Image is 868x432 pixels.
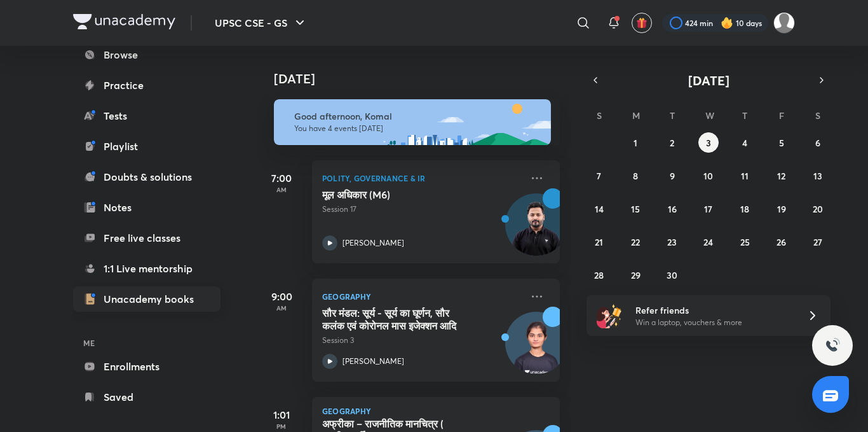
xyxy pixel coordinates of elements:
p: [PERSON_NAME] [342,356,404,367]
abbr: September 2, 2025 [670,137,674,149]
button: September 15, 2025 [625,199,646,219]
abbr: Friday [779,109,784,122]
a: Notes [73,195,220,220]
h5: मूल अधिकार (M6) [322,188,480,201]
button: September 29, 2025 [625,265,646,285]
abbr: September 30, 2025 [667,269,677,281]
abbr: September 29, 2025 [631,269,641,281]
abbr: September 12, 2025 [777,170,785,182]
h5: 9:00 [256,289,307,304]
a: Playlist [73,134,220,159]
img: afternoon [274,99,551,145]
button: September 25, 2025 [735,232,755,252]
button: September 26, 2025 [771,232,792,252]
abbr: Saturday [815,109,820,122]
p: Polity, Governance & IR [322,171,522,186]
button: September 27, 2025 [808,232,828,252]
abbr: Monday [632,109,640,122]
abbr: September 16, 2025 [668,203,677,215]
a: Doubts & solutions [73,164,220,190]
h6: Refer friends [635,303,792,317]
button: September 24, 2025 [698,232,719,252]
p: Geography [322,289,522,304]
button: September 11, 2025 [735,165,755,186]
img: ttu [825,338,840,353]
img: referral [597,303,622,328]
abbr: September 19, 2025 [777,203,786,215]
a: Enrollments [73,354,220,379]
p: Geography [322,407,550,415]
img: Company Logo [73,14,175,29]
button: September 7, 2025 [589,165,609,186]
abbr: September 21, 2025 [595,236,603,248]
button: September 8, 2025 [625,165,646,186]
button: September 14, 2025 [589,199,609,219]
abbr: Tuesday [670,109,675,122]
button: September 17, 2025 [698,199,719,219]
button: September 16, 2025 [662,199,682,219]
button: September 3, 2025 [698,132,719,153]
button: September 1, 2025 [625,132,646,153]
button: September 2, 2025 [662,132,682,153]
abbr: September 28, 2025 [594,269,604,281]
p: AM [256,186,307,193]
abbr: September 6, 2025 [815,137,820,149]
img: Komal [773,12,795,34]
abbr: September 22, 2025 [631,236,640,248]
button: September 30, 2025 [662,265,682,285]
p: You have 4 events [DATE] [294,123,539,134]
a: Company Logo [73,14,175,32]
button: September 9, 2025 [662,165,682,186]
button: September 28, 2025 [589,265,609,285]
a: 1:1 Live mentorship [73,256,220,281]
abbr: September 23, 2025 [667,236,677,248]
abbr: September 25, 2025 [740,236,750,248]
img: avatar [636,17,648,29]
button: UPSC CSE - GS [207,10,315,36]
p: [PERSON_NAME] [342,237,404,249]
abbr: Thursday [742,109,747,122]
button: September 5, 2025 [771,132,792,153]
img: streak [721,17,733,29]
abbr: Sunday [597,109,602,122]
abbr: September 14, 2025 [595,203,604,215]
abbr: September 7, 2025 [597,170,601,182]
abbr: September 17, 2025 [704,203,712,215]
abbr: September 13, 2025 [813,170,822,182]
abbr: Wednesday [705,109,714,122]
a: Practice [73,73,220,98]
button: September 13, 2025 [808,165,828,186]
abbr: September 26, 2025 [776,236,786,248]
h5: 7:00 [256,171,307,186]
h4: [DATE] [274,71,573,87]
img: Avatar [506,200,567,261]
a: Browse [73,42,220,67]
abbr: September 15, 2025 [631,203,640,215]
a: Unacademy books [73,286,220,312]
button: September 19, 2025 [771,199,792,219]
p: Session 17 [322,204,522,215]
abbr: September 11, 2025 [741,170,749,182]
button: September 20, 2025 [808,199,828,219]
p: Win a laptop, vouchers & more [635,317,792,328]
h5: सौर मंडल: सूर्य - सूर्य का घूर्णन, सौर कलंक एवं कोरोनल मास इजेक्‍शन आदि [322,307,480,332]
a: Tests [73,103,220,129]
h6: Good afternoon, Komal [294,111,539,122]
abbr: September 5, 2025 [779,137,784,149]
abbr: September 8, 2025 [633,170,638,182]
button: September 22, 2025 [625,232,646,252]
button: September 6, 2025 [808,132,828,153]
button: September 12, 2025 [771,165,792,186]
button: September 23, 2025 [662,232,682,252]
p: PM [256,422,307,430]
a: Saved [73,384,220,410]
button: September 21, 2025 [589,232,609,252]
img: Avatar [506,319,567,380]
abbr: September 4, 2025 [742,137,747,149]
button: avatar [632,13,652,33]
button: September 18, 2025 [735,199,755,219]
a: Free live classes [73,225,220,251]
abbr: September 27, 2025 [813,236,822,248]
button: September 10, 2025 [698,165,719,186]
abbr: September 1, 2025 [634,137,637,149]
